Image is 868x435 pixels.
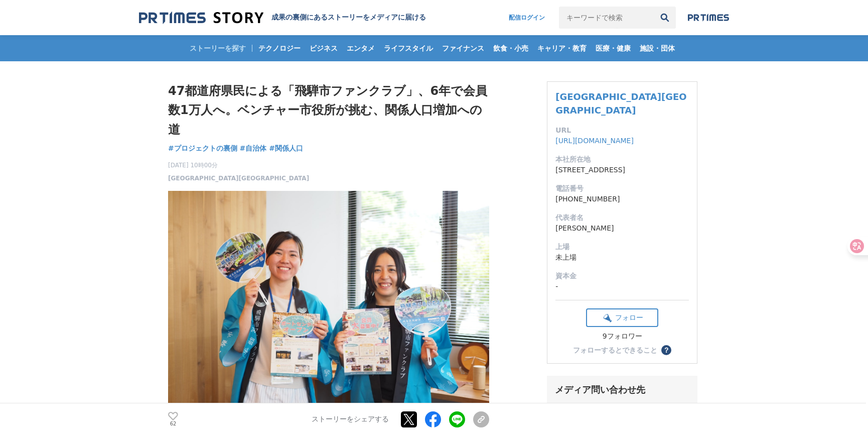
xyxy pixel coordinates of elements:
a: #プロジェクトの裏側 [168,143,237,154]
dd: [PERSON_NAME] [555,223,689,234]
h2: 成果の裏側にあるストーリーをメディアに届ける [271,13,426,22]
button: 検索 [654,7,676,29]
dd: 未上場 [555,252,689,263]
a: 配信ログイン [499,7,555,29]
a: #関係人口 [269,143,303,154]
a: 医療・健康 [592,35,635,61]
input: キーワードで検索 [559,7,654,29]
span: テクノロジー [254,44,305,53]
a: [URL][DOMAIN_NAME] [555,137,634,145]
h1: 47都道府県民による「飛騨市ファンクラブ」、6年で会員数1万人へ。ベンチャー市役所が挑む、関係人口増加への道 [168,81,489,139]
a: ファイナンス [438,35,488,61]
dt: 代表者名 [555,212,689,223]
button: フォロー [586,308,658,327]
a: [GEOGRAPHIC_DATA][GEOGRAPHIC_DATA] [555,91,686,116]
p: 62 [168,421,178,426]
span: エンタメ [343,44,379,53]
a: [GEOGRAPHIC_DATA][GEOGRAPHIC_DATA] [168,174,309,183]
div: 9フォロワー [586,332,658,341]
div: フォローするとできること [573,347,657,354]
span: #自治体 [240,144,267,153]
dt: 上場 [555,242,689,252]
dt: 本社所在地 [555,154,689,165]
img: 成果の裏側にあるストーリーをメディアに届ける [139,11,263,25]
img: thumbnail_0a5389f0-77a1-11ee-ac8e-390eb62316d1.JPG [168,191,489,432]
dt: 電話番号 [555,183,689,194]
a: エンタメ [343,35,379,61]
span: 施設・団体 [636,44,679,53]
a: ビジネス [306,35,342,61]
span: #プロジェクトの裏側 [168,144,237,153]
span: 飲食・小売 [489,44,532,53]
span: ファイナンス [438,44,488,53]
span: #関係人口 [269,144,303,153]
span: 医療・健康 [592,44,635,53]
a: 成果の裏側にあるストーリーをメディアに届ける 成果の裏側にあるストーリーをメディアに届ける [139,11,426,25]
a: #自治体 [240,143,267,154]
a: ライフスタイル [380,35,437,61]
dd: [PHONE_NUMBER] [555,194,689,204]
p: ストーリーをシェアする [312,415,389,424]
dt: URL [555,125,689,136]
img: prtimes [688,14,729,22]
a: キャリア・教育 [533,35,591,61]
span: ビジネス [306,44,342,53]
span: キャリア・教育 [533,44,591,53]
div: メディア問い合わせ先 [555,384,689,396]
dd: [STREET_ADDRESS] [555,165,689,175]
button: ？ [661,345,671,355]
a: テクノロジー [254,35,305,61]
span: ？ [663,347,670,354]
span: ライフスタイル [380,44,437,53]
a: 飲食・小売 [489,35,532,61]
dd: - [555,281,689,292]
a: 施設・団体 [636,35,679,61]
span: [DATE] 10時00分 [168,161,309,170]
dt: 資本金 [555,271,689,281]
